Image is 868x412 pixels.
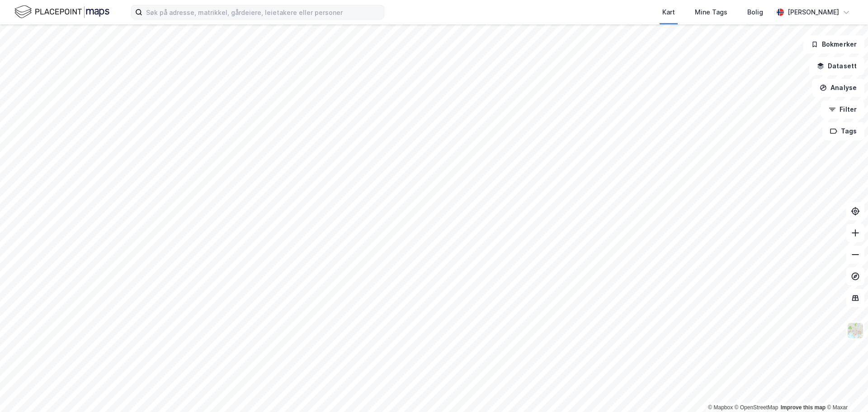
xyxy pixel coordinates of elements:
iframe: Chat Widget [823,369,868,412]
div: Kontrollprogram for chat [823,369,868,412]
img: logo.f888ab2527a4732fd821a326f86c7f29.svg [14,4,109,20]
div: Mine Tags [695,7,727,18]
input: Søk på adresse, matrikkel, gårdeiere, leietakere eller personer [142,5,384,19]
div: Bolig [747,7,763,18]
div: [PERSON_NAME] [788,7,839,18]
div: Kart [662,7,675,18]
